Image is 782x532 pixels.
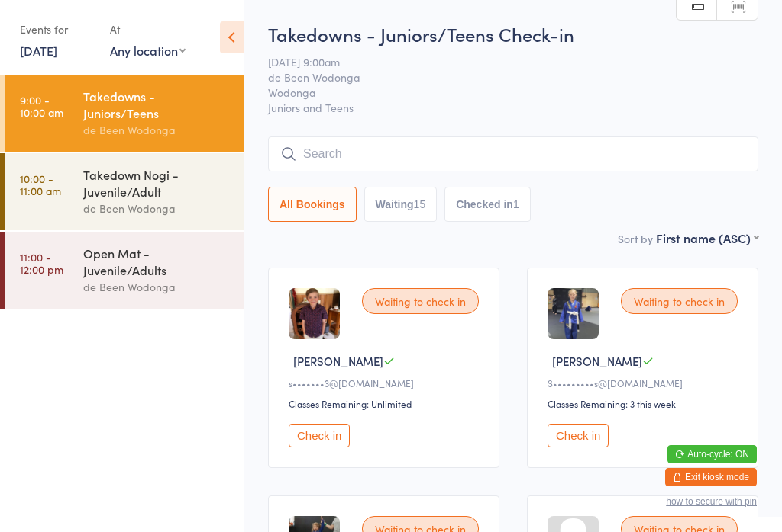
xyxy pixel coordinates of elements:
[293,353,383,369] span: [PERSON_NAME]
[656,229,758,246] div: First name (ASC)
[20,172,61,197] time: 10:00 - 11:00 am
[552,353,642,369] span: [PERSON_NAME]
[289,288,340,339] img: image1713409066.png
[268,136,758,171] input: Search
[289,424,350,447] button: Check in
[548,397,742,410] div: Classes Remaining: 3 this week
[414,198,426,210] div: 15
[362,288,479,314] div: Waiting to check in
[20,17,95,42] div: Events for
[268,187,357,222] button: All Bookings
[548,424,609,447] button: Check in
[20,42,57,59] a: [DATE]
[621,288,738,314] div: Waiting to check in
[20,94,63,118] time: 9:00 - 10:00 am
[444,187,531,222] button: Checked in1
[289,397,483,410] div: Classes Remaining: Unlimited
[5,75,244,152] a: 9:00 -10:00 amTakedowns - Juniors/Teensde Been Wodonga
[268,69,735,85] span: de Been Wodonga
[268,85,735,100] span: Wodonga
[364,187,438,222] button: Waiting15
[548,288,599,339] img: image1753955403.png
[548,377,742,389] div: S•••••••••s@[DOMAIN_NAME]
[20,251,63,275] time: 11:00 - 12:00 pm
[268,100,758,115] span: Juniors and Teens
[5,153,244,230] a: 10:00 -11:00 amTakedown Nogi - Juvenile/Adultde Been Wodonga
[268,54,735,69] span: [DATE] 9:00am
[513,198,519,210] div: 1
[83,88,231,121] div: Takedowns - Juniors/Teens
[83,278,231,296] div: de Been Wodonga
[289,377,483,389] div: s•••••••3@[DOMAIN_NAME]
[83,200,231,217] div: de Been Wodonga
[667,445,757,463] button: Auto-cycle: ON
[666,496,757,507] button: how to secure with pin
[5,232,244,309] a: 11:00 -12:00 pmOpen Mat - Juvenile/Adultsde Been Wodonga
[110,17,186,42] div: At
[665,468,757,486] button: Exit kiosk mode
[110,42,186,59] div: Any location
[618,231,653,246] label: Sort by
[83,121,231,139] div: de Been Wodonga
[83,166,231,200] div: Takedown Nogi - Juvenile/Adult
[268,21,758,46] h2: Takedowns - Juniors/Teens Check-in
[83,245,231,278] div: Open Mat - Juvenile/Adults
